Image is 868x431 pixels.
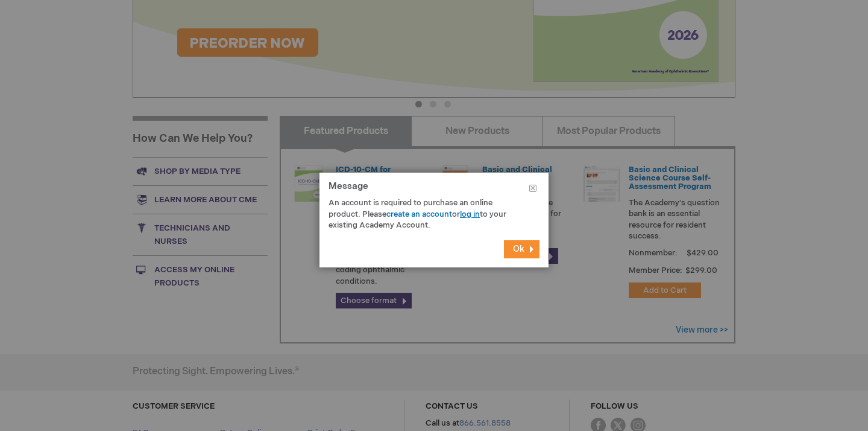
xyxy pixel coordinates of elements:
a: create an account [386,209,452,219]
a: log in [460,209,480,219]
button: Ok [504,240,539,258]
p: An account is required to purchase an online product. Please or to your existing Academy Account. [329,197,521,231]
h1: Message [329,182,539,198]
span: Ok [513,244,524,254]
